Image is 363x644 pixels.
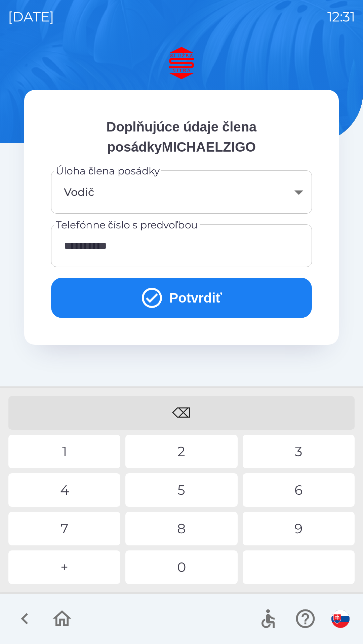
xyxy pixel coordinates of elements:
img: sk flag [331,610,350,628]
p: 12:31 [327,7,355,27]
button: Potvrdiť [51,278,312,318]
p: Doplňujúce údaje člena posádkyMICHAELZIGO [51,117,312,157]
label: Telefónne číslo s predvoľbou [56,218,198,232]
p: [DATE] [8,7,54,27]
img: Logo [24,47,339,79]
label: Úloha člena posádky [56,164,160,178]
div: Vodič [59,178,304,206]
